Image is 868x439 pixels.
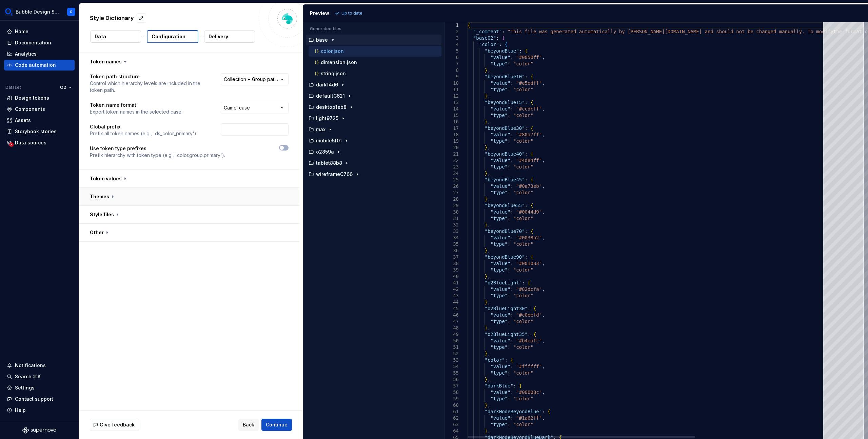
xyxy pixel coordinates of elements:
[525,74,527,79] span: :
[15,62,56,68] div: Code automation
[528,280,530,285] span: {
[4,48,75,59] a: Analytics
[485,177,525,182] span: "beyondBlue45"
[510,183,513,189] span: :
[516,183,542,189] span: "#0a73eb"
[485,332,527,337] span: "o2BlueLight35"
[261,419,292,431] button: Continue
[147,30,198,43] button: Configuration
[510,55,513,60] span: :
[530,100,533,105] span: {
[513,293,533,298] span: "color"
[513,319,533,324] span: "color"
[516,312,542,318] span: "#c0eefd"
[508,138,510,144] span: :
[445,177,459,183] div: 25
[533,332,536,337] span: {
[510,312,513,318] span: :
[306,171,441,178] button: wireframeC766
[445,54,459,61] div: 6
[15,51,37,57] div: Analytics
[505,357,507,363] span: :
[490,80,510,86] span: "value"
[306,137,441,144] button: mobile5f01
[445,363,459,370] div: 54
[510,357,513,363] span: {
[508,319,510,324] span: :
[15,128,57,135] div: Storybook stories
[502,35,505,41] span: {
[4,115,75,126] a: Assets
[488,274,490,279] span: ,
[488,325,490,331] span: ,
[513,241,533,247] span: "color"
[22,427,56,434] svg: Supernova Logo
[516,55,542,60] span: "#0050ff"
[1,4,77,19] button: Bubble Design SystemR
[513,190,533,195] span: "color"
[445,61,459,67] div: 7
[445,189,459,196] div: 27
[321,48,344,54] p: color.json
[488,93,490,99] span: ,
[488,299,490,305] span: ,
[15,407,26,414] div: Help
[542,55,545,60] span: ,
[513,138,533,144] span: "color"
[490,235,510,240] span: "value"
[508,61,510,66] span: :
[510,209,513,215] span: :
[513,344,533,350] span: "color"
[528,332,530,337] span: :
[15,396,53,402] div: Contact support
[445,260,459,267] div: 38
[516,209,542,215] span: "#0044d9"
[445,202,459,209] div: 29
[445,280,459,286] div: 41
[445,331,459,338] div: 49
[445,196,459,202] div: 28
[341,11,362,16] p: Up to date
[516,261,542,266] span: "#001033"
[485,93,487,99] span: }
[508,241,510,247] span: :
[516,106,542,112] span: "#ccdcff"
[542,261,545,266] span: ,
[525,254,527,260] span: :
[485,203,525,208] span: "beyondBlue55"
[542,80,545,86] span: ,
[445,41,459,48] div: 4
[445,157,459,164] div: 22
[510,235,513,240] span: :
[5,85,21,90] div: Dataset
[490,87,508,92] span: "type"
[502,29,505,34] span: :
[15,95,49,101] div: Design tokens
[445,215,459,222] div: 31
[16,8,59,15] div: Bubble Design System
[542,338,545,343] span: ,
[321,60,357,65] p: dimension.json
[508,29,665,34] span: "This file was generated automatically by [PERSON_NAME]
[525,48,527,54] span: {
[5,8,13,16] img: 1a847f6c-1245-4c66-adf2-ab3a177fc91e.png
[15,373,41,380] div: Search ⌘K
[490,209,510,215] span: "value"
[508,267,510,273] span: :
[485,299,487,305] span: }
[490,106,510,112] span: "value"
[508,293,510,298] span: :
[485,228,525,234] span: "beyondBlue70"
[530,228,533,234] span: {
[468,22,470,28] span: {
[445,338,459,344] div: 50
[513,164,533,169] span: "color"
[445,35,459,41] div: 3
[445,325,459,331] div: 48
[488,351,490,356] span: ,
[445,119,459,125] div: 16
[490,164,508,169] span: "type"
[90,80,209,94] p: Control which hierarchy levels are included in the token path.
[513,61,533,66] span: "color"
